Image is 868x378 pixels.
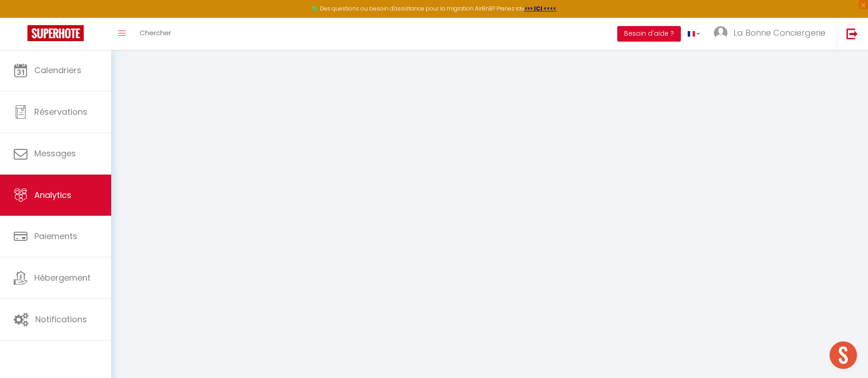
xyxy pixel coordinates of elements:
[34,106,87,117] span: Réservations
[714,26,728,40] img: ...
[524,5,556,12] a: >>> ICI <<<<
[133,18,178,50] a: Chercher
[617,26,681,42] button: Besoin d'aide ?
[34,230,77,242] span: Paiements
[34,272,91,283] span: Hébergement
[34,64,81,76] span: Calendriers
[27,25,84,41] img: Super Booking
[830,341,857,369] div: Ouvrir le chat
[846,28,858,39] img: logout
[34,148,76,159] span: Messages
[140,28,171,37] span: Chercher
[34,189,71,201] span: Analytics
[707,18,837,50] a: ... La Bonne Conciergerie
[733,27,825,38] span: La Bonne Conciergerie
[35,314,87,325] span: Notifications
